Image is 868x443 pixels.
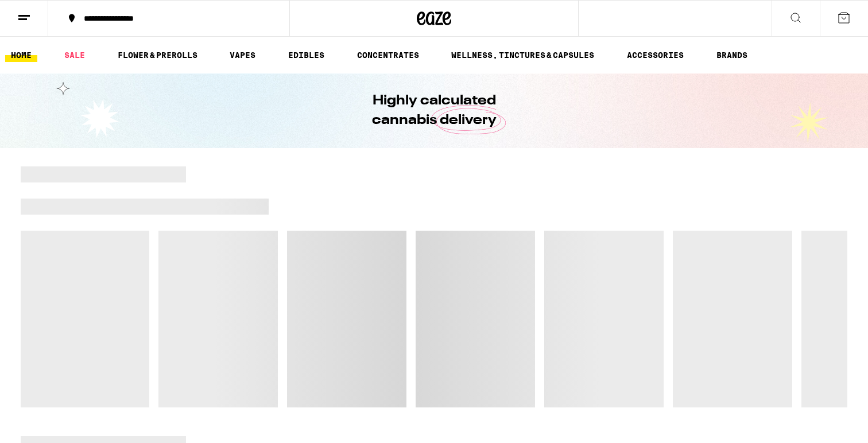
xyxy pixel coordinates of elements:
[282,48,330,62] a: EDIBLES
[621,48,689,62] a: ACCESSORIES
[351,48,425,62] a: CONCENTRATES
[339,91,529,130] h1: Highly calculated cannabis delivery
[59,48,91,62] a: SALE
[224,48,261,62] a: VAPES
[5,48,37,62] a: HOME
[445,48,600,62] a: WELLNESS, TINCTURES & CAPSULES
[711,48,753,62] a: BRANDS
[112,48,203,62] a: FLOWER & PREROLLS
